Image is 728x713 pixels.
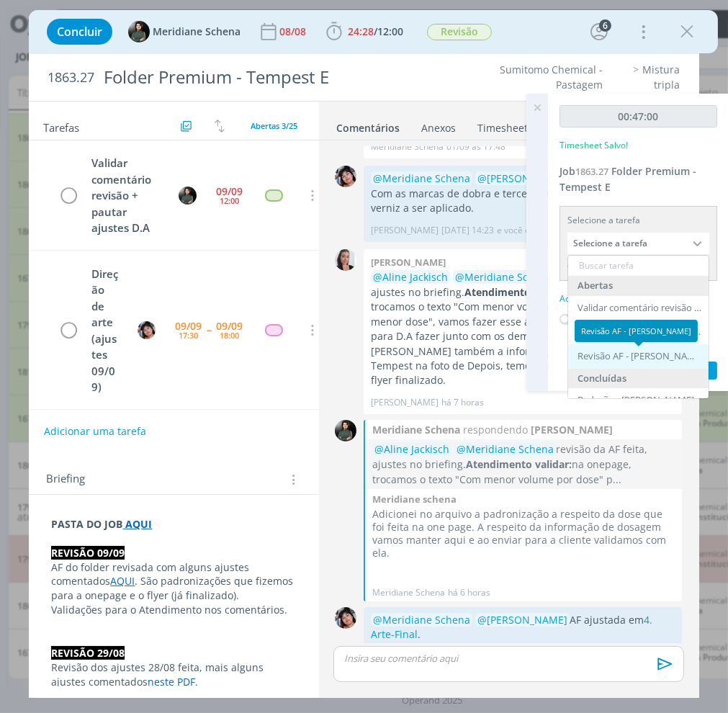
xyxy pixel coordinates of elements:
strong: Meridiane Schena [372,422,460,437]
p: AF em . [371,171,675,186]
strong: REVISÃO 09/09 [51,546,125,560]
img: E [335,166,356,187]
div: 17:30 [179,331,198,339]
p: Revisão dos ajustes 28/08 feita, mais alguns ajustes comentados [51,660,296,689]
span: 12:00 [377,24,403,38]
strong: Atendimento validar: [466,457,572,471]
button: 6 [588,20,611,43]
p: Meridiane Schena [371,140,444,153]
p: Validações para o Atendimento nos comentários. [51,603,296,617]
b: [PERSON_NAME] [371,256,446,269]
p: Meridiane Schena [372,586,445,599]
strong: REVISÃO 29/08 [51,646,125,660]
a: Comentários [336,115,401,135]
button: 24:28/12:00 [323,20,407,43]
button: Concluir [47,19,112,45]
img: C [335,249,356,271]
span: @Meridiane Schena [457,442,554,456]
span: @[PERSON_NAME] [477,613,567,627]
div: Concluídas [568,369,709,389]
p: AF ajustada em . [371,613,675,642]
button: M [176,184,198,206]
input: Buscar tarefa [568,256,709,276]
div: Anexos [422,121,457,135]
span: há 6 horas [448,586,490,599]
img: M [179,187,197,205]
div: Validar comentário revisão + pautar ajustes D.A - Meridiane Schena [578,302,702,314]
a: AQUI [125,517,152,531]
span: há 7 horas [441,396,484,409]
span: respondendo [460,422,531,437]
span: -- [207,325,211,335]
span: @Meridiane Schena [373,171,470,185]
div: Abertas [568,276,709,296]
strong: PASTA DO JOB [51,517,122,531]
div: Direção de arte (ajustes 09/09) [85,265,124,396]
span: @Aline Jackisch [373,270,448,284]
strong: [PERSON_NAME] [531,422,613,437]
p: Adicionei no arquivo a padronização a respeito da dose que foi feita na one page. A respeito da i... [372,508,675,560]
span: @Meridiane Schena [455,270,552,284]
div: 09/09 [216,187,243,197]
p: Com as marcas de dobra e terceira página com marcação do verniz a ser aplicado. [371,187,675,216]
span: . [195,675,198,689]
span: Briefing [46,470,85,489]
span: 01/09 às 17:48 [446,140,505,153]
div: Validar comentário revisão + pautar ajustes D.A [85,154,165,237]
strong: Atendimento validar: [464,285,570,299]
div: Revisão AF - [PERSON_NAME] [578,351,702,362]
span: @Meridiane Schena [373,613,470,627]
span: Revisão [427,24,492,40]
a: Job1863.27Folder Premium - Tempest E [560,164,696,194]
div: dialog [29,10,698,698]
span: Folder Premium - Tempest E [560,164,696,194]
div: Redação - [PERSON_NAME] [578,395,694,406]
span: Tarefas [43,117,79,135]
p: revisão da AF feita, ajustes no briefing. na onepage, trocamos o texto "Com menor volume por dose... [372,441,675,487]
div: Folder Premium - Tempest E [97,60,410,95]
div: 18:00 [220,331,239,339]
span: [DATE] 14:23 [441,224,494,237]
img: E [335,607,356,629]
img: M [335,420,356,441]
img: M [128,21,150,42]
button: Adicionar uma tarefa [43,418,147,444]
div: 09/09 [216,321,243,331]
span: 1863.27 [48,70,94,86]
div: 08/08 [279,27,309,37]
span: Concluir [57,26,102,37]
span: 24:28 [348,24,374,38]
a: 4. Arte-Final [371,613,652,641]
div: 6 [599,19,611,32]
span: @Aline Jackisch [374,442,449,456]
a: Mistura tripla [643,63,680,91]
a: AQUI [110,574,135,588]
a: Sumitomo Chemical - Pastagem [500,63,603,91]
button: E [135,319,157,341]
p: AF do folder revisada com alguns ajustes comentados . São padronizações que fizemos para a onepag... [51,560,296,604]
p: [PERSON_NAME] [371,396,439,409]
button: Revisão [426,23,493,41]
img: arrow-down-up.svg [215,120,225,133]
img: E [138,321,156,339]
span: Meridiane Schena [153,27,241,37]
p: [PERSON_NAME] [371,224,439,237]
p: Timesheet Salvo! [560,139,628,152]
span: 1863.27 [575,165,608,178]
p: revisão da AF feita, ajustes no briefing. na onepage, trocamos o texto "Com menor volume por dose... [371,270,675,388]
span: Abertas 3/25 [251,120,297,131]
div: 12:00 [220,197,239,205]
div: @@1054621@@ @@1100164@@ revisão da AF feita, ajustes no briefing. Atendimento validar: na onepage... [372,441,675,487]
button: MMeridiane Schena [128,21,241,42]
span: e você editou [497,224,550,237]
span: / [374,24,377,38]
span: @[PERSON_NAME] [477,171,567,185]
a: Timesheet [477,115,529,135]
a: neste PDF [148,675,195,689]
div: Revisão AF - [PERSON_NAME] [575,320,698,342]
div: Selecione a tarefa [567,214,709,227]
div: 09/09 [175,321,202,331]
div: Adicionar descrição [560,292,717,305]
b: Meridiane schena [372,493,457,506]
